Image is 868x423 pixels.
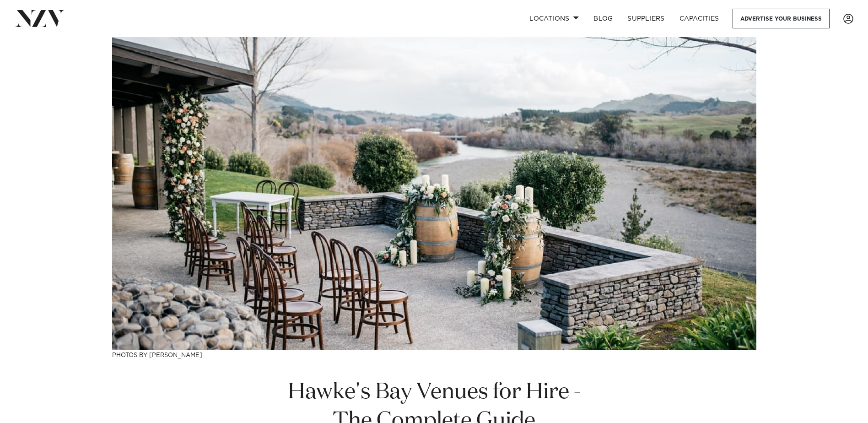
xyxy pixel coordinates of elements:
[112,37,756,350] img: Hawke's Bay Venues for Hire - The Complete Guide
[522,9,586,28] a: Locations
[15,10,65,27] img: nzv-logo.png
[672,9,727,28] a: Capacities
[620,9,672,28] a: SUPPLIERS
[733,9,830,28] a: Advertise your business
[112,350,756,359] h3: Photos by [PERSON_NAME]
[586,9,620,28] a: BLOG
